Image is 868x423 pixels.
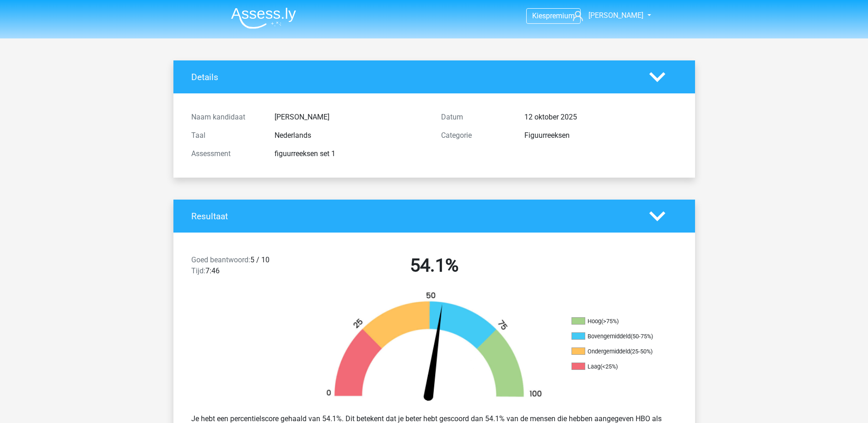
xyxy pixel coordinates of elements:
[191,255,250,264] span: Goed beantwoord:
[527,10,580,22] a: Kiespremium
[184,112,268,123] div: Naam kandidaat
[600,363,618,370] div: (<25%)
[631,333,653,340] div: (50-75%)
[316,255,552,277] h2: 54.1%
[571,363,663,371] li: Laag
[184,130,268,141] div: Taal
[268,148,434,159] div: figuurreeksen set 1
[546,11,575,20] span: premium
[532,11,546,20] span: Kies
[231,7,296,29] img: Assessly
[571,317,663,325] li: Hoog
[518,130,684,141] div: Figuurreeksen
[434,130,518,141] div: Categorie
[268,130,434,141] div: Nederlands
[588,11,643,20] span: [PERSON_NAME]
[191,266,205,275] span: Tijd:
[184,255,309,280] div: 5 / 10 7:46
[191,211,636,222] h4: Resultaat
[311,291,558,406] img: 54.bc719eb2b1d5.png
[571,347,663,356] li: Ondergemiddeld
[191,72,636,82] h4: Details
[630,348,652,355] div: (25-50%)
[569,10,644,21] a: [PERSON_NAME]
[434,112,518,123] div: Datum
[518,112,684,123] div: 12 oktober 2025
[268,112,434,123] div: [PERSON_NAME]
[184,148,268,159] div: Assessment
[601,318,619,325] div: (>75%)
[571,332,663,341] li: Bovengemiddeld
